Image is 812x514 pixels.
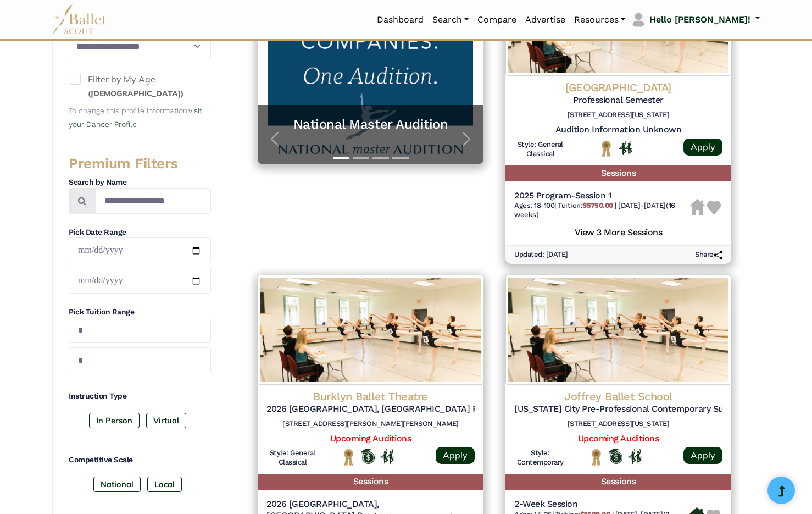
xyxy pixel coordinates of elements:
img: National [342,449,355,466]
h5: Audition Information Unknown [514,124,722,136]
h5: Sessions [258,474,483,490]
h5: [US_STATE] City Pre-Professional Contemporary Summer Intensive [514,404,722,415]
h4: [GEOGRAPHIC_DATA] [514,80,722,95]
h6: Style: General Classical [266,449,319,467]
h6: [STREET_ADDRESS][US_STATE] [514,110,722,120]
label: In Person [89,413,140,428]
span: [DATE]-[DATE] (16 weeks) [514,201,675,219]
h5: Sessions [505,474,731,490]
h4: Pick Date Range [69,227,211,238]
img: Offers Scholarship [609,449,622,464]
a: Resources [570,8,630,31]
input: Search by names... [95,188,211,214]
img: In Person [619,141,632,155]
img: In Person [380,449,394,463]
h5: Professional Semester [514,95,722,106]
h6: Share [695,250,722,259]
button: Slide 4 [392,152,409,164]
img: In Person [628,449,642,463]
a: Upcoming Auditions [330,433,411,444]
button: Slide 3 [372,152,389,164]
button: Slide 1 [333,152,349,164]
h5: 2-Week Session [514,499,689,510]
h6: [STREET_ADDRESS][US_STATE] [514,419,722,429]
img: Logo [505,275,731,385]
small: To change this profile information, [69,106,202,129]
img: Logo [258,275,483,385]
a: Apply [683,447,722,464]
a: profile picture Hello [PERSON_NAME]! [630,11,760,29]
h3: Premium Filters [69,154,211,173]
h4: Burklyn Ballet Theatre [266,389,475,404]
img: National [589,449,603,466]
label: Local [147,477,182,492]
h5: 2025 Program-Session 1 [514,190,690,202]
h4: Search by Name [69,177,211,188]
b: $5750.00 [582,201,613,209]
span: Tuition: [558,201,615,209]
label: National [93,477,141,492]
a: Upcoming Auditions [578,433,659,444]
h4: Competitive Scale [69,455,211,466]
label: Virtual [146,413,186,428]
span: Ages: 18-100 [514,201,554,209]
a: National Master Audition [269,116,472,133]
h6: Updated: [DATE] [514,250,568,259]
a: Search [428,8,473,31]
h6: Style: General Classical [514,140,566,159]
h6: [STREET_ADDRESS][PERSON_NAME][PERSON_NAME] [266,419,475,429]
a: Apply [436,447,475,464]
h6: Style: Contemporary [514,449,566,467]
h4: Joffrey Ballet School [514,389,722,404]
img: National [599,140,613,157]
button: Slide 2 [353,152,369,164]
img: profile picture [631,12,646,27]
p: Hello [PERSON_NAME]! [649,13,750,27]
h5: 2026 [GEOGRAPHIC_DATA], [GEOGRAPHIC_DATA] Program [266,404,475,415]
a: Dashboard [372,8,428,31]
h4: Pick Tuition Range [69,307,211,318]
a: Apply [683,139,722,156]
h5: View 3 More Sessions [514,224,722,239]
img: Housing Unavailable [690,199,705,215]
h5: Sessions [505,165,731,181]
label: Filter by My Age [69,73,211,101]
small: ([DEMOGRAPHIC_DATA]) [88,89,183,98]
img: Offers Scholarship [361,449,375,464]
h4: Instruction Type [69,391,211,402]
img: Heart [707,201,721,214]
a: Compare [473,8,521,31]
a: Advertise [521,8,570,31]
h6: | | [514,201,690,220]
